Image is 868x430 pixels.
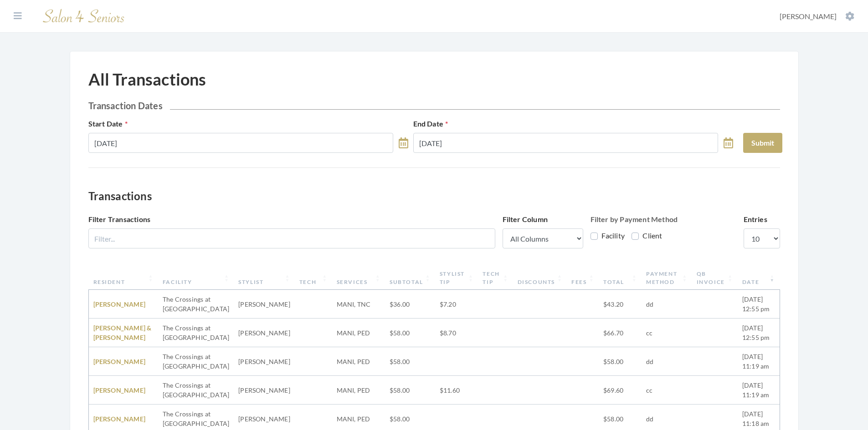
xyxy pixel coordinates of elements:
[632,230,662,241] label: Client
[89,266,158,290] th: Resident: activate to sort column ascending
[385,347,435,376] td: $58.00
[158,319,234,347] td: The Crossings at [GEOGRAPHIC_DATA]
[88,228,495,248] input: Filter...
[599,290,642,319] td: $43.20
[93,386,146,394] a: [PERSON_NAME]
[234,376,295,405] td: [PERSON_NAME]
[642,266,692,290] th: Payment Method: activate to sort column ascending
[385,290,435,319] td: $36.00
[158,290,234,319] td: The Crossings at [GEOGRAPHIC_DATA]
[642,290,692,319] td: dd
[478,266,513,290] th: Tech Tip: activate to sort column ascending
[591,215,678,223] strong: Filter by Payment Method
[158,376,234,405] td: The Crossings at [GEOGRAPHIC_DATA]
[738,376,780,405] td: [DATE] 11:19 am
[599,347,642,376] td: $58.00
[724,133,733,153] a: toggle
[503,214,548,225] label: Filter Column
[738,290,780,319] td: [DATE] 12:55 pm
[642,319,692,347] td: cc
[332,347,385,376] td: MANI, PED
[435,376,478,405] td: $11.60
[413,118,448,129] label: End Date
[399,133,408,153] a: toggle
[234,266,295,290] th: Stylist: activate to sort column ascending
[93,415,146,423] a: [PERSON_NAME]
[591,230,625,241] label: Facility
[88,214,151,225] label: Filter Transactions
[93,358,146,365] a: [PERSON_NAME]
[642,376,692,405] td: cc
[158,266,234,290] th: Facility: activate to sort column ascending
[385,266,435,290] th: Subtotal: activate to sort column ascending
[88,70,206,89] h1: All Transactions
[38,5,129,27] img: Salon 4 Seniors
[413,133,719,153] input: Select Date
[88,100,780,111] h2: Transaction Dates
[567,266,599,290] th: Fees: activate to sort column ascending
[88,133,394,153] input: Select Date
[738,266,780,290] th: Date: activate to sort column ascending
[738,319,780,347] td: [DATE] 12:55 pm
[599,319,642,347] td: $66.70
[295,266,332,290] th: Tech: activate to sort column ascending
[88,118,128,129] label: Start Date
[692,266,738,290] th: QB Invoice: activate to sort column ascending
[332,376,385,405] td: MANI, PED
[385,376,435,405] td: $58.00
[234,347,295,376] td: [PERSON_NAME]
[743,133,782,153] button: Submit
[435,319,478,347] td: $8.70
[88,190,780,203] h3: Transactions
[513,266,567,290] th: Discounts: activate to sort column ascending
[93,324,152,341] a: [PERSON_NAME] & [PERSON_NAME]
[642,347,692,376] td: dd
[777,11,857,21] button: [PERSON_NAME]
[158,347,234,376] td: The Crossings at [GEOGRAPHIC_DATA]
[234,319,295,347] td: [PERSON_NAME]
[738,347,780,376] td: [DATE] 11:19 am
[599,266,642,290] th: Total: activate to sort column ascending
[332,319,385,347] td: MANI, PED
[234,290,295,319] td: [PERSON_NAME]
[780,12,837,20] span: [PERSON_NAME]
[385,319,435,347] td: $58.00
[435,266,478,290] th: Stylist Tip: activate to sort column ascending
[435,290,478,319] td: $7.20
[332,266,385,290] th: Services: activate to sort column ascending
[93,300,146,308] a: [PERSON_NAME]
[744,214,767,225] label: Entries
[332,290,385,319] td: MANI, TNC
[599,376,642,405] td: $69.60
